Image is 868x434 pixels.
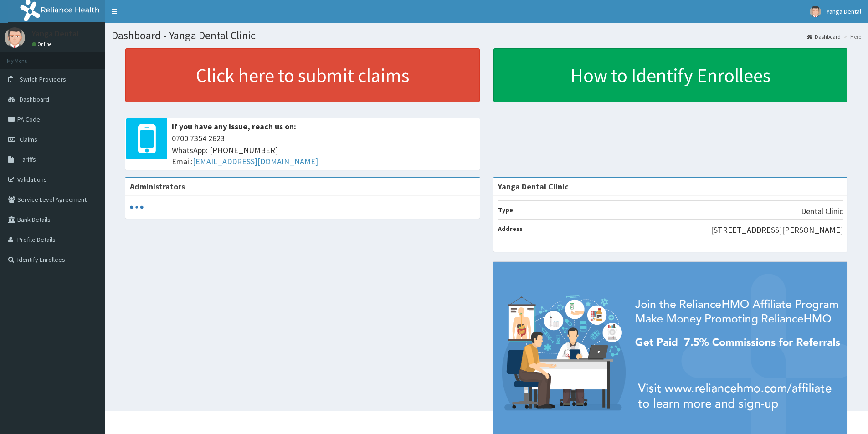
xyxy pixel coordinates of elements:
b: If you have any issue, reach us on: [172,121,296,132]
p: [STREET_ADDRESS][PERSON_NAME] [711,224,843,236]
span: Claims [20,135,37,143]
h1: Dashboard - Yanga Dental Clinic [112,30,861,41]
a: How to Identify Enrollees [493,48,848,102]
svg: audio-loading [130,200,144,214]
span: 0700 7354 2623 WhatsApp: [PHONE_NUMBER] Email: [172,133,475,168]
img: User Image [810,6,821,17]
span: Tariffs [20,155,36,163]
span: Yanga Dental [827,7,861,15]
b: Address [498,225,523,233]
p: Yanga Dental [32,30,79,38]
li: Here [842,33,861,41]
a: Online [32,41,54,47]
span: Switch Providers [20,75,66,83]
b: Type [498,206,513,214]
img: User Image [5,27,25,48]
b: Administrators [130,181,185,192]
p: Dental Clinic [801,205,843,217]
a: Click here to submit claims [125,48,480,102]
a: [EMAIL_ADDRESS][DOMAIN_NAME] [193,156,318,167]
span: Dashboard [20,95,49,103]
a: Dashboard [807,33,841,41]
strong: Yanga Dental Clinic [498,181,569,192]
